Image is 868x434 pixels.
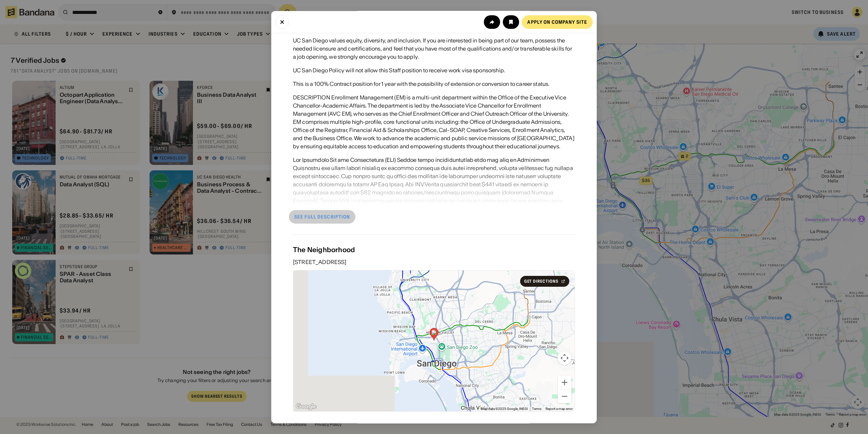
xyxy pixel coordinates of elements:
[295,402,317,411] img: Google
[558,390,571,403] button: Zoom out
[527,19,587,24] div: Apply on company site
[293,246,575,254] div: The Neighborhood
[524,279,558,283] div: Get Directions
[293,66,505,74] div: UC San Diego Policy will not allow this Staff position to receive work visa sponsorship.
[295,402,317,411] a: Open this area in Google Maps (opens a new window)
[532,407,541,411] a: Terms (opens in new tab)
[481,407,528,411] span: Map data ©2025 Google, INEGI
[546,407,573,411] a: Report a map error
[558,351,571,365] button: Map camera controls
[293,80,549,88] div: This is a 100% Contract position for 1 year with the possibility of extension or conversion to ca...
[294,214,350,219] div: See full description
[293,36,575,61] div: UC San Diego values equity, diversity, and inclusion. If you are interested in being part of our ...
[558,376,571,389] button: Zoom in
[275,15,289,29] button: Close
[293,259,575,265] div: [STREET_ADDRESS]
[293,93,575,150] div: DESCRIPTION Enrollment Management (EM) is a multi-unit department within the Office of the Execut...
[293,156,575,253] div: Lor Ipsumdolo Sit ame Consectetura (ELI) Seddoe tempo incididuntutlab etdo mag aliq en Adminimven...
